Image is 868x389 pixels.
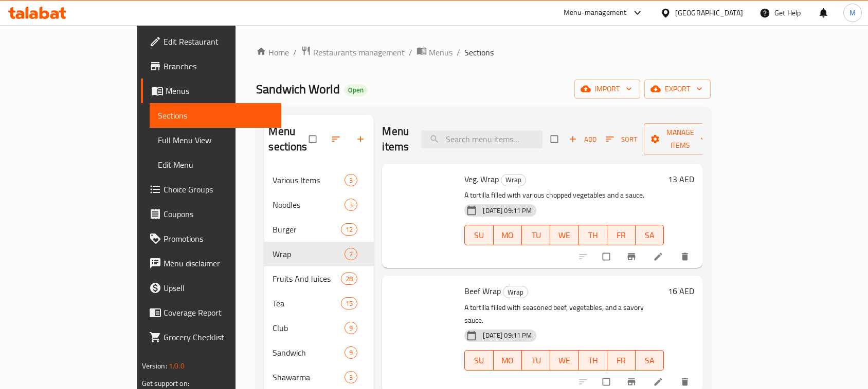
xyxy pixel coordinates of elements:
[158,134,274,146] span: Full Menu View
[164,306,274,319] span: Coverage Report
[344,84,368,96] div: Open
[620,245,645,268] button: Branch-specific-item
[273,223,341,236] span: Burger
[545,129,566,149] span: Select section
[417,46,453,59] a: Menus
[607,225,636,245] button: FR
[464,283,501,299] span: Beef Wrap
[273,297,341,309] span: Tea
[599,131,644,147] span: Sort items
[606,133,637,145] span: Sort
[345,322,357,334] div: items
[324,128,349,150] span: Sort sections
[607,350,636,371] button: FR
[464,171,499,187] span: Veg. Wrap
[150,128,282,152] a: Full Menu View
[498,228,518,243] span: MO
[264,242,374,266] div: Wrap7
[141,29,282,54] a: Edit Restaurant
[141,202,282,226] a: Coupons
[264,266,374,291] div: Fruits And Juices28
[273,199,345,211] div: Noodles
[569,133,596,145] span: Add
[636,225,664,245] button: SA
[603,131,640,147] button: Sort
[653,251,665,262] a: Edit menu item
[382,124,409,154] h2: Menu items
[464,301,664,327] p: A tortilla filled with seasoned beef, vegetables, and a savory sauce.
[150,103,282,128] a: Sections
[583,353,603,368] span: TH
[345,199,357,211] div: items
[345,373,357,382] span: 3
[503,286,528,298] div: Wrap
[164,257,274,269] span: Menu disclaimer
[256,46,711,59] nav: breadcrumb
[469,228,489,243] span: SU
[150,152,282,177] a: Edit Menu
[566,131,599,147] button: Add
[345,348,357,358] span: 9
[498,353,518,368] span: MO
[583,228,603,243] span: TH
[273,322,345,334] span: Club
[341,225,357,235] span: 12
[501,174,526,186] div: Wrap
[141,54,282,79] a: Branches
[273,248,345,260] span: Wrap
[341,299,357,308] span: 15
[429,46,453,59] span: Menus
[550,350,578,371] button: WE
[668,172,694,186] h6: 13 AED
[345,371,357,383] div: items
[141,300,282,325] a: Coverage Report
[611,353,631,368] span: FR
[409,46,412,59] li: /
[293,46,297,59] li: /
[141,79,282,103] a: Menus
[652,126,709,152] span: Manage items
[349,128,374,150] button: Add section
[640,353,660,368] span: SA
[273,371,345,383] span: Shawarma
[264,217,374,242] div: Burger12
[273,273,341,285] span: Fruits And Juices
[345,200,357,210] span: 3
[264,291,374,316] div: Tea15
[636,350,664,371] button: SA
[345,346,357,359] div: items
[142,359,167,373] span: Version:
[264,316,374,340] div: Club9
[268,124,309,154] h2: Menu sections
[457,46,460,59] li: /
[345,174,357,186] div: items
[596,247,618,266] span: Select to update
[158,159,274,171] span: Edit Menu
[164,60,274,72] span: Branches
[611,228,631,243] span: FR
[141,325,282,349] a: Grocery Checklist
[501,174,526,186] span: Wrap
[256,77,340,101] span: Sandwich World
[464,46,494,59] span: Sections
[674,245,698,268] button: delete
[166,85,274,97] span: Menus
[273,174,345,186] span: Various Items
[494,225,522,245] button: MO
[273,346,345,359] span: Sandwich
[141,251,282,276] a: Menu disclaimer
[522,225,550,245] button: TU
[479,330,536,340] span: [DATE] 09:11 PM
[345,323,357,333] span: 9
[464,225,493,245] button: SU
[578,350,607,371] button: TH
[644,123,717,155] button: Manage items
[566,131,599,147] span: Add item
[264,168,374,192] div: Various Items3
